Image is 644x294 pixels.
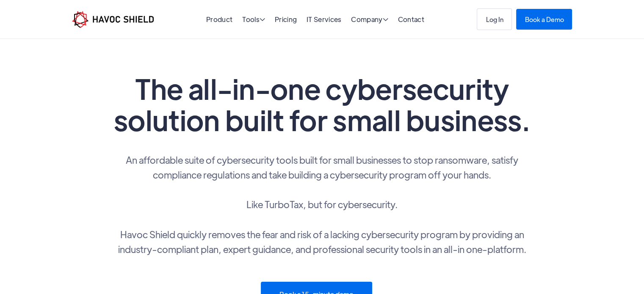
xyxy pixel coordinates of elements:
[477,8,512,30] a: Log In
[503,203,644,294] iframe: Chat Widget
[111,73,534,135] h1: The all-in-one cybersecurity solution built for small business.
[275,15,297,24] a: Pricing
[398,15,424,24] a: Contact
[206,15,232,24] a: Product
[307,15,342,24] a: IT Services
[383,16,388,23] span: 
[72,11,154,28] a: home
[351,16,388,24] div: Company
[72,11,154,28] img: Havoc Shield logo
[260,16,265,23] span: 
[516,9,572,30] a: Book a Demo
[111,152,534,256] p: An affordable suite of cybersecurity tools built for small businesses to stop ransomware, satisfy...
[351,16,388,24] div: Company
[242,16,265,24] div: Tools
[242,16,265,24] div: Tools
